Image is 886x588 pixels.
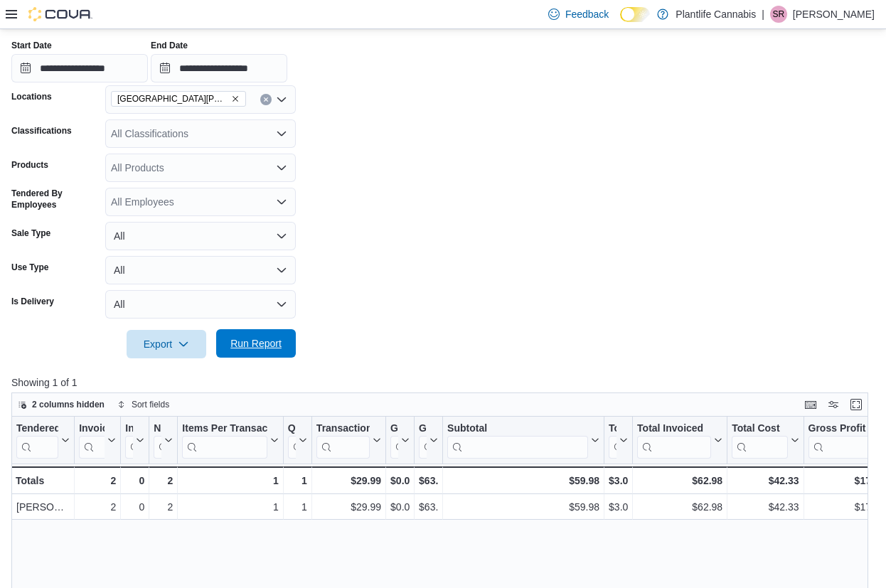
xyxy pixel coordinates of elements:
[125,422,133,436] div: Invoices Ref
[16,422,58,459] div: Tendered Employee
[732,472,799,489] div: $42.33
[419,422,427,459] div: Gross Sales
[11,296,54,307] label: Is Delivery
[125,472,144,489] div: 0
[79,422,105,459] div: Invoices Sold
[288,422,296,459] div: Qty Per Transaction
[125,422,144,459] button: Invoices Ref
[182,472,279,489] div: 1
[288,422,296,436] div: Qty Per Transaction
[419,422,427,436] div: Gross Sales
[11,40,52,51] label: Start Date
[154,472,173,489] div: 2
[276,196,287,208] button: Open list of options
[609,472,628,489] div: $3.00
[848,396,865,413] button: Enter fullscreen
[447,472,599,489] div: $59.98
[79,422,105,436] div: Invoices Sold
[609,422,617,459] div: Total Tax
[105,256,296,284] button: All
[16,499,70,516] div: [PERSON_NAME]
[16,472,70,489] div: Totals
[773,6,785,23] span: SR
[16,422,70,459] button: Tendered Employee
[565,7,609,21] span: Feedback
[316,499,381,516] div: $29.99
[12,396,110,413] button: 2 columns hidden
[230,336,282,351] span: Run Report
[808,472,885,489] div: $17.65
[637,422,722,459] button: Total Invoiced
[79,422,116,459] button: Invoices Sold
[637,499,722,516] div: $62.98
[390,422,410,459] button: Gift Cards
[151,54,287,82] input: Press the down key to open a popover containing a calendar.
[637,422,711,436] div: Total Invoiced
[32,399,105,410] span: 2 columns hidden
[288,472,307,489] div: 1
[316,422,370,459] div: Transaction Average
[182,422,267,436] div: Items Per Transaction
[105,290,296,319] button: All
[390,499,410,516] div: $0.00
[609,422,617,436] div: Total Tax
[154,422,161,436] div: Net Sold
[732,422,787,459] div: Total Cost
[808,499,885,516] div: $17.65
[276,128,287,139] button: Open list of options
[676,6,756,23] p: Plantlife Cannabis
[11,375,877,390] p: Showing 1 of 1
[419,499,438,516] div: $63.98
[276,94,287,105] button: Open list of options
[447,422,599,459] button: Subtotal
[808,422,874,436] div: Gross Profit
[390,472,410,489] div: $0.00
[732,499,799,516] div: $42.33
[154,499,173,516] div: 2
[11,54,148,82] input: Press the down key to open a popover containing a calendar.
[79,499,116,516] div: 2
[390,422,398,459] div: Gift Card Sales
[419,472,438,489] div: $63.98
[11,228,50,239] label: Sale Type
[11,262,48,273] label: Use Type
[770,6,787,23] div: Skyler Rowsell
[447,422,588,436] div: Subtotal
[105,222,296,250] button: All
[182,422,267,459] div: Items Per Transaction
[316,422,370,436] div: Transaction Average
[125,422,133,459] div: Invoices Ref
[132,399,169,410] span: Sort fields
[808,422,885,459] button: Gross Profit
[419,422,438,459] button: Gross Sales
[216,329,296,358] button: Run Report
[637,422,711,459] div: Total Invoiced
[28,7,92,21] img: Cova
[11,188,100,210] label: Tendered By Employees
[609,422,628,459] button: Total Tax
[620,7,650,22] input: Dark Mode
[447,422,588,459] div: Subtotal
[154,422,161,459] div: Net Sold
[11,125,72,137] label: Classifications
[825,396,842,413] button: Display options
[288,422,307,459] button: Qty Per Transaction
[276,162,287,173] button: Open list of options
[260,94,272,105] button: Clear input
[11,91,52,102] label: Locations
[112,396,175,413] button: Sort fields
[316,422,381,459] button: Transaction Average
[182,499,279,516] div: 1
[390,422,398,436] div: Gift Cards
[288,499,307,516] div: 1
[111,91,246,107] span: Fort McMurray - Eagle Ridge
[182,422,279,459] button: Items Per Transaction
[808,422,874,459] div: Gross Profit
[316,472,381,489] div: $29.99
[16,422,58,436] div: Tendered Employee
[793,6,875,23] p: [PERSON_NAME]
[732,422,799,459] button: Total Cost
[609,499,628,516] div: $3.00
[231,95,240,103] button: Remove Fort McMurray - Eagle Ridge from selection in this group
[117,92,228,106] span: [GEOGRAPHIC_DATA][PERSON_NAME] - [GEOGRAPHIC_DATA]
